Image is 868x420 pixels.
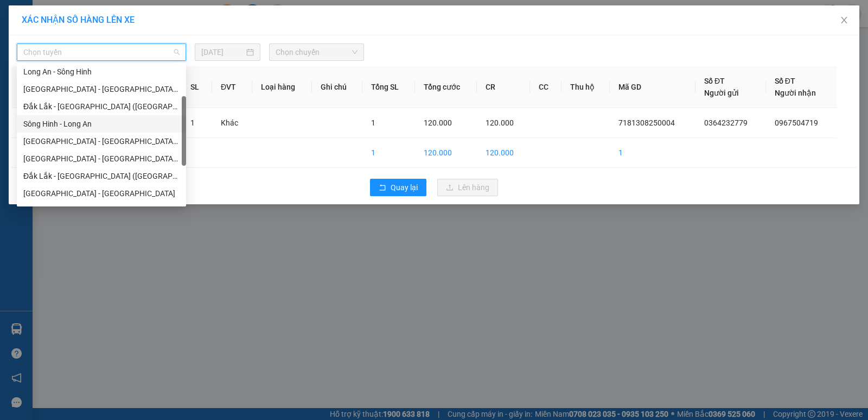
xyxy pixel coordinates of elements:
span: 120.000 [424,118,452,127]
div: Sài Gòn - Đắk Lắk (BXMT) [17,133,186,150]
div: [GEOGRAPHIC_DATA] - [GEOGRAPHIC_DATA] ([GEOGRAPHIC_DATA] mới) [23,83,180,95]
span: 0967504719 [775,118,818,127]
div: Sông Hinh - Long An [23,118,180,130]
span: Người nhận [775,89,816,97]
input: 13/08/2025 [201,46,244,58]
div: Đắk Lắk - Sài Gòn (BXMĐ mới) [17,98,186,115]
td: 1 [362,138,414,168]
span: 7181308250004 [618,118,675,127]
th: Tổng cước [415,66,477,108]
td: 1 [11,108,48,138]
span: Số ĐT [704,77,725,85]
div: Đắk Lắk - Sài Gòn (BXMT) [17,167,186,185]
div: Đắk Lắk - [GEOGRAPHIC_DATA] ([GEOGRAPHIC_DATA]) [23,170,180,182]
div: Sông Hinh - Long An [17,115,186,133]
th: Thu hộ [561,66,610,108]
th: ĐVT [212,66,252,108]
span: Quay lại [391,181,418,193]
td: 120.000 [477,138,529,168]
div: Long An - Sông Hinh [23,66,180,78]
th: Tổng SL [362,66,414,108]
span: 0364232779 [704,118,748,127]
th: Ghi chú [312,66,362,108]
td: 1 [610,138,695,168]
span: Người gửi [704,89,739,97]
div: [GEOGRAPHIC_DATA] - [GEOGRAPHIC_DATA] ([GEOGRAPHIC_DATA] - [GEOGRAPHIC_DATA] cũ) [23,153,180,165]
span: rollback [379,184,386,192]
td: 120.000 [415,138,477,168]
div: [GEOGRAPHIC_DATA] - [GEOGRAPHIC_DATA] [23,187,180,199]
button: rollbackQuay lại [370,179,426,196]
td: Khác [212,108,252,138]
span: Chọn tuyến [23,44,180,60]
span: Số ĐT [775,77,795,85]
th: CC [530,66,561,108]
span: XÁC NHẬN SỐ HÀNG LÊN XE [22,15,135,25]
span: 1 [371,118,375,127]
span: 1 [190,118,195,127]
span: close [840,16,848,24]
div: Sài Gòn - Đắk Lắk (BXMT - BXMĐ cũ) [17,150,186,167]
th: SL [182,66,212,108]
div: Long An - Sông Hinh [17,63,186,80]
th: Mã GD [610,66,695,108]
div: Tây Ninh - Đắk Lắk [17,185,186,202]
span: 120.000 [486,118,514,127]
button: Close [829,5,859,36]
span: Chọn chuyến [276,44,358,60]
div: [GEOGRAPHIC_DATA] - [GEOGRAPHIC_DATA] ([GEOGRAPHIC_DATA]) [23,135,180,147]
th: STT [11,66,48,108]
th: Loại hàng [252,66,312,108]
div: Đắk Lắk - Tây Ninh [17,202,186,220]
div: Sài Gòn - Đắk Lắk (BXMĐ mới) [17,80,186,98]
div: Đắk Lắk - [GEOGRAPHIC_DATA] ([GEOGRAPHIC_DATA] mới) [23,101,180,112]
th: CR [477,66,529,108]
button: uploadLên hàng [437,179,498,196]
